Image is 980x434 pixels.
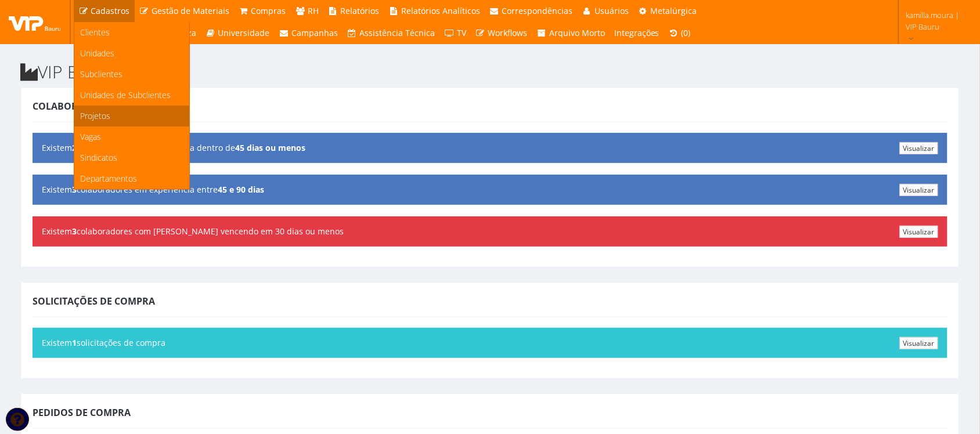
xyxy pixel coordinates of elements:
img: logo [9,13,61,31]
a: Departamentos [74,168,189,189]
span: Subclientes [80,68,123,79]
span: Projetos [80,110,110,121]
div: Existem colaboradores com [PERSON_NAME] vencendo em 30 dias ou menos [33,216,947,247]
div: Existem colaboradores em experiência entre [33,175,947,205]
span: Campanhas [291,27,338,38]
a: Unidades de Subclientes [74,85,189,106]
span: Vagas [80,131,101,142]
span: Metalúrgica [651,5,697,16]
a: Arquivo Morto [532,22,610,44]
a: Unidades [74,43,189,64]
span: Pedidos de Compra [33,406,131,419]
a: Workflows [471,22,532,44]
a: Clientes [74,22,189,43]
a: Subclientes [74,64,189,85]
b: 3 [72,226,77,237]
a: Assistência Técnica [343,22,440,44]
b: 45 dias ou menos [235,142,305,153]
span: Universidade [218,27,270,38]
span: RH [308,5,319,16]
b: 1 [72,337,77,348]
span: Gestão de Materiais [152,5,229,16]
div: Existem solicitações de compra [33,328,947,358]
span: (0) [682,27,691,38]
span: Clientes [80,27,110,38]
a: Sindicatos [74,147,189,168]
b: 45 e 90 dias [218,184,264,195]
span: Assistência Técnica [360,27,435,38]
span: Integrações [614,27,660,38]
b: 3 [72,184,77,195]
span: Departamentos [80,173,137,184]
span: Colaboradores [33,100,116,113]
div: Existem colaboradores em experiência dentro de [33,133,947,163]
a: Integrações [610,22,664,44]
a: Visualizar [900,337,938,349]
span: Cadastros [91,5,130,16]
span: kamilla.moura | VIP Bauru [906,9,965,32]
span: Usuários [595,5,629,16]
a: (0) [664,22,696,44]
span: Relatórios Analíticos [401,5,480,16]
span: TV [457,27,466,38]
span: Arquivo Morto [549,27,605,38]
span: Solicitações de Compra [33,295,155,308]
span: Unidades [80,48,114,59]
a: Vagas [74,126,189,147]
a: TV [440,22,471,44]
span: Unidades de Subclientes [80,89,171,100]
span: Workflows [488,27,528,38]
b: 2 [72,142,77,153]
span: Relatórios [341,5,380,16]
a: Universidade [201,22,275,44]
a: Visualizar [900,142,938,154]
span: Correspondências [502,5,573,16]
a: Campanhas [275,22,343,44]
a: Projetos [74,106,189,126]
span: Sindicatos [80,152,117,163]
a: Visualizar [900,184,938,196]
span: Compras [251,5,286,16]
h2: VIP Bauru [20,62,960,81]
a: Visualizar [900,226,938,238]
